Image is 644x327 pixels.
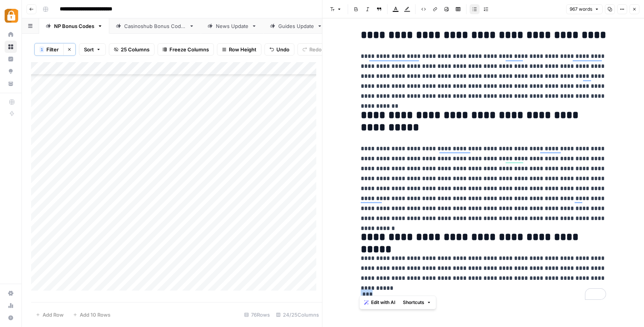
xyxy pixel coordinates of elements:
span: Filter [46,46,59,53]
button: Sort [79,43,106,56]
button: Undo [264,43,294,56]
div: News Update [216,22,248,30]
span: Undo [276,46,289,53]
a: Guides Update [263,18,329,34]
div: NP Bonus Codes [54,22,94,30]
a: Opportunities [5,65,17,77]
div: 24/25 Columns [273,309,322,321]
span: Sort [84,46,94,53]
a: Your Data [5,77,17,90]
button: Add Row [31,309,68,321]
button: Shortcuts [400,297,434,307]
button: 1Filter [34,43,63,56]
div: 1 [39,46,44,53]
span: Redo [309,46,322,53]
button: Add 10 Rows [68,309,115,321]
button: Help + Support [5,312,17,324]
span: Row Height [229,46,256,53]
div: 76 Rows [241,309,273,321]
span: Edit with AI [371,299,395,306]
a: Home [5,28,17,41]
div: Casinoshub Bonus Codes [124,22,186,30]
span: Shortcuts [403,299,424,306]
button: 967 words [566,4,603,14]
span: 25 Columns [121,46,149,53]
span: Add Row [43,311,64,319]
a: Usage [5,299,17,312]
img: Adzz Logo [5,9,18,23]
span: Add 10 Rows [80,311,110,319]
a: Insights [5,53,17,65]
a: Casinoshub Bonus Codes [109,18,201,34]
button: Redo [297,43,327,56]
div: Guides Update [278,22,314,30]
a: News Update [201,18,263,34]
a: Settings [5,287,17,299]
span: 967 words [570,6,592,13]
span: 1 [41,46,43,53]
a: NP Bonus Codes [39,18,109,34]
a: Browse [5,41,17,53]
button: Workspace: Adzz [5,6,17,25]
span: Freeze Columns [169,46,209,53]
button: Edit with AI [361,297,398,307]
button: 25 Columns [109,43,154,56]
button: Row Height [217,43,261,56]
button: Freeze Columns [158,43,214,56]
